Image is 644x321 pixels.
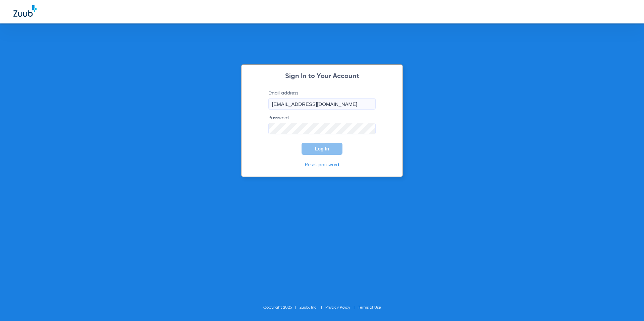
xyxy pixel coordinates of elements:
a: Terms of Use [358,306,381,310]
li: Zuub, Inc. [300,304,325,311]
li: Copyright 2025 [263,304,300,311]
button: Log In [302,143,342,155]
img: Zuub Logo [13,5,37,17]
a: Privacy Policy [325,306,350,310]
input: Password [268,123,376,134]
span: Log In [315,146,329,151]
label: Email address [268,90,376,110]
label: Password [268,115,376,134]
h2: Sign In to Your Account [258,73,386,80]
a: Reset password [305,163,339,167]
input: Email address [268,98,376,110]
